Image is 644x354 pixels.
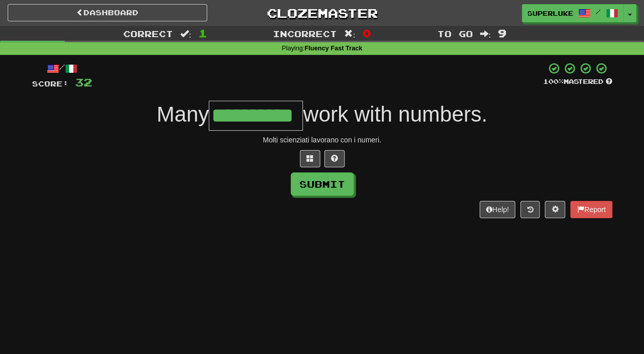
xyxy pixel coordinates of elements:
span: 100 % [543,77,564,85]
button: Report [570,201,612,218]
div: Molti scienziati lavorano con i numeri. [32,135,612,145]
span: : [344,29,355,38]
span: To go [437,28,472,39]
span: 1 [199,27,207,39]
a: Clozemaster [222,4,422,22]
span: Score: [32,79,69,88]
span: / [596,8,601,15]
strong: Fluency Fast Track [304,45,362,52]
span: Many [157,102,209,126]
span: : [480,29,491,38]
span: superluke [527,9,573,18]
button: Round history (alt+y) [520,201,540,218]
span: Incorrect [273,28,337,39]
span: work with numbers. [303,102,487,126]
span: 0 [362,27,371,39]
span: Correct [123,28,173,39]
button: Help! [480,201,516,218]
a: superluke / [522,4,624,22]
div: / [32,62,92,75]
a: Dashboard [8,4,207,21]
div: Mastered [543,77,612,86]
span: 9 [498,27,507,39]
span: 32 [75,76,92,88]
button: Single letter hint - you only get 1 per sentence and score half the points! alt+h [324,150,345,167]
span: : [180,29,191,38]
button: Switch sentence to multiple choice alt+p [300,150,320,167]
button: Submit [291,172,354,196]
